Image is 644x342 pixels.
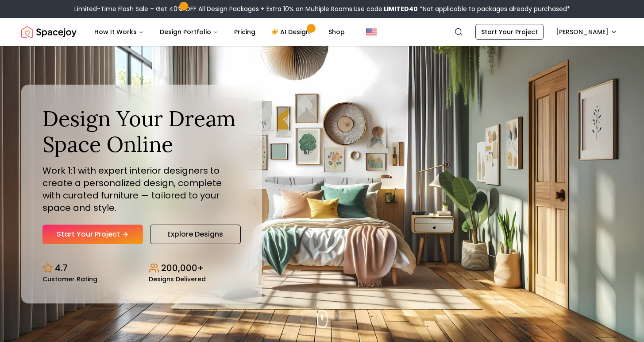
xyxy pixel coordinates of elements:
div: Limited-Time Flash Sale – Get 40% OFF All Design Packages + Extra 10% on Multiple Rooms. [74,4,570,13]
span: Use code: [354,4,418,13]
button: [PERSON_NAME] [551,24,623,40]
button: Design Portfolio [153,23,225,41]
div: Design stats [42,255,241,282]
small: Customer Rating [42,276,97,282]
nav: Main [87,23,352,41]
small: Designs Delivered [149,276,206,282]
b: LIMITED40 [384,4,418,13]
button: How It Works [87,23,151,41]
a: Start Your Project [42,225,143,244]
a: Start Your Project [475,24,544,40]
p: 200,000+ [161,262,204,274]
span: *Not applicable to packages already purchased* [418,4,570,13]
nav: Global [21,18,623,46]
a: Spacejoy [21,23,77,41]
a: AI Design [264,23,320,41]
p: 4.7 [55,262,68,274]
img: Spacejoy Logo [21,23,77,41]
p: Work 1:1 with expert interior designers to create a personalized design, complete with curated fu... [42,164,241,214]
a: Pricing [227,23,262,41]
a: Explore Designs [150,225,241,244]
h1: Design Your Dream Space Online [42,106,241,157]
a: Shop [321,23,352,41]
img: United States [366,27,377,37]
